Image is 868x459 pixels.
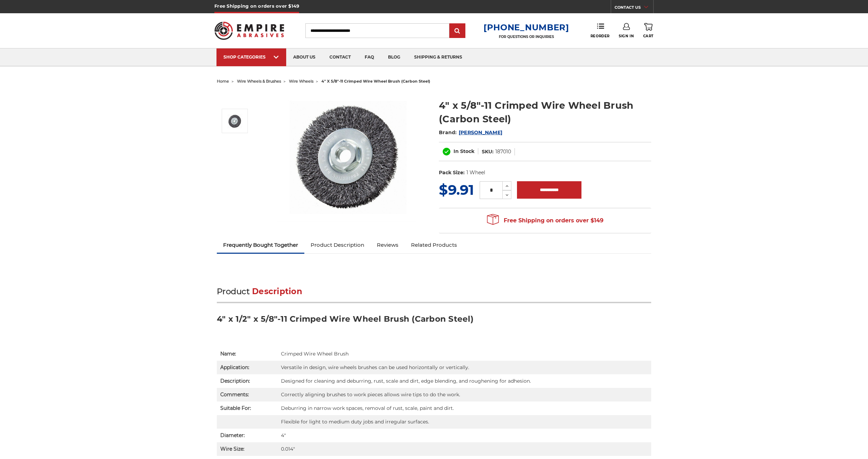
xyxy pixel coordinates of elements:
[466,169,485,176] dd: 1 Wheel
[304,237,371,253] a: Product Description
[277,347,651,361] td: Crimped Wire Wheel Brush
[214,17,284,44] img: Empire Abrasives
[286,48,322,66] a: about us
[277,91,416,222] img: 4" x 5/8"-11 Crimped Wire Wheel Brush (Carbon Steel)
[439,129,457,136] span: Brand:
[439,181,474,198] span: $9.91
[226,113,243,129] img: 4" x 5/8"-11 Crimped Wire Wheel Brush (Carbon Steel)
[371,237,405,253] a: Reviews
[277,442,651,456] td: 0.014"
[277,374,651,388] td: Designed for cleaning and deburring, rust, scale and dirt, edge blending, and roughening for adhe...
[450,24,464,38] input: Submit
[591,34,610,38] span: Reorder
[220,432,245,438] strong: Diameter:
[484,22,569,32] a: [PHONE_NUMBER]
[220,446,244,452] strong: Wire Size:
[643,34,654,38] span: Cart
[381,48,407,66] a: blog
[277,415,651,429] td: Flexible for light to medium duty jobs and irregular surfaces.
[358,48,381,66] a: faq
[217,79,229,84] a: home
[619,34,634,38] span: Sign In
[220,378,250,384] strong: Description:
[217,286,250,296] span: Product
[321,79,430,84] span: 4" x 5/8"-11 crimped wire wheel brush (carbon steel)
[484,35,569,39] p: FOR QUESTIONS OR INQUIRIES
[405,237,463,253] a: Related Products
[277,388,651,401] td: Correctly aligning brushes to work pieces allows wire tips to do the work.
[407,48,469,66] a: shipping & returns
[487,214,603,228] span: Free Shipping on orders over $149
[289,79,313,84] a: wire wheels
[220,391,249,398] strong: Comments:
[223,54,279,60] div: SHOP CATEGORIES
[217,237,304,253] a: Frequently Bought Together
[454,148,474,154] span: In Stock
[615,3,653,13] a: CONTACT US
[439,99,651,126] h1: 4" x 5/8"-11 Crimped Wire Wheel Brush (Carbon Steel)
[322,48,358,66] a: contact
[277,361,651,374] td: Versatile in design, wire wheels brushes can be used horizontally or vertically.
[482,148,494,155] dt: SKU:
[591,23,610,38] a: Reorder
[495,148,511,155] dd: 187010
[277,401,651,415] td: Deburring in narrow work spaces, removal of rust, scale, paint and dirt.
[220,405,251,411] strong: Suitable For:
[252,286,302,296] span: Description
[439,169,465,176] dt: Pack Size:
[643,23,654,38] a: Cart
[237,79,281,84] a: wire wheels & brushes
[277,429,651,442] td: 4″
[220,351,236,357] strong: Name:
[217,314,651,329] h3: 4" x 1/2" x 5/8"-11 Crimped Wire Wheel Brush (Carbon Steel)
[220,364,249,370] strong: Application:
[459,129,502,136] a: [PERSON_NAME]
